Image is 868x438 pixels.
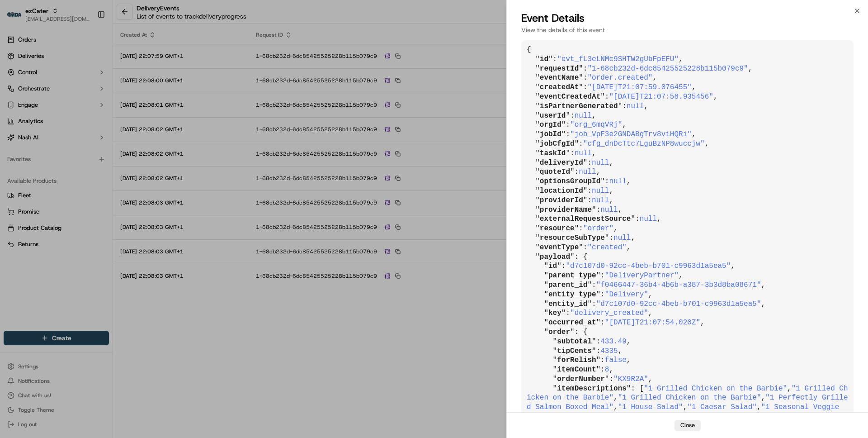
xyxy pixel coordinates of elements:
[605,366,609,374] span: 8
[592,196,609,205] span: null
[644,385,787,393] span: "1 Grilled Chicken on the Barbie"
[548,271,596,280] span: parent_type
[627,102,644,110] span: null
[540,121,561,129] span: orgId
[540,74,579,82] span: eventName
[24,58,163,68] input: Got a question? Start typing here...
[540,234,605,242] span: resourceSubType
[587,74,652,82] span: "order.created"
[613,234,631,242] span: null
[583,224,613,233] span: "order"
[154,89,165,100] button: Start new chat
[592,187,609,195] span: null
[605,319,700,327] span: "[DATE]T21:07:54.020Z"
[9,36,165,51] p: Welcome 👋
[596,300,761,308] span: "d7c107d0-92cc-4beb-b701-c9963d1a5ea5"
[557,366,596,374] span: itemCount
[540,93,600,101] span: eventCreatedAt
[31,86,148,95] div: Start new chat
[540,206,592,214] span: providerName
[540,196,583,205] span: providerId
[9,86,25,103] img: 1736555255976-a54dd68f-1ca7-489b-9aae-adbdc363a1c4
[592,159,609,167] span: null
[18,131,69,140] span: Knowledge Base
[31,95,114,103] div: We're available if you need us!
[540,253,570,261] span: payload
[557,356,596,364] span: forRelish
[548,300,587,308] span: entity_id
[587,65,748,73] span: "1-68cb232d-6dc85425525228b115b079c9"
[9,132,16,139] div: 📗
[540,215,631,223] span: externalRequestSource
[540,140,575,148] span: jobCfgId
[596,281,761,289] span: "f0466447-36b4-4b6b-a387-3b3d8ba08671"
[540,243,579,252] span: eventType
[548,319,596,327] span: occurred_at
[575,149,592,157] span: null
[521,11,854,25] h2: Event Details
[570,121,622,129] span: "org_6mqVRj"
[605,356,627,364] span: false
[540,224,575,233] span: resource
[570,309,648,317] span: "delivery_created"
[548,309,561,317] span: key
[521,25,854,34] p: View the details of this event
[540,159,583,167] span: deliveryId
[76,132,84,139] div: 💻
[9,9,27,27] img: Nash
[557,375,605,383] span: orderNumber
[557,347,592,355] span: tipCents
[587,83,691,91] span: "[DATE]T21:07:59.076455"
[540,177,600,186] span: optionsGroupId
[687,403,757,411] span: "1 Caesar Salad"
[540,112,566,120] span: userId
[548,262,557,270] span: id
[609,93,713,101] span: "[DATE]T21:07:58.935456"
[540,55,548,63] span: id
[540,102,618,110] span: isPartnerGenerated
[579,168,596,176] span: null
[73,128,149,144] a: 💻API Documentation
[540,187,583,195] span: locationId
[613,375,648,383] span: "KX9R2A"
[570,130,692,138] span: "job_VpF3e2GNDABgTrv8viHQRi"
[566,262,731,270] span: "d7c107d0-92cc-4beb-b701-c9963d1a5ea5"
[540,130,561,138] span: jobId
[5,128,73,144] a: 📗Knowledge Base
[548,328,570,336] span: order
[600,347,618,355] span: 4335
[85,131,145,140] span: API Documentation
[640,215,657,223] span: null
[540,83,579,91] span: createdAt
[64,153,109,160] a: Powered byPylon
[575,112,592,120] span: null
[605,271,679,280] span: "DeliveryPartner"
[587,243,626,252] span: "created"
[618,394,761,402] span: "1 Grilled Chicken on the Barbie"
[600,338,627,346] span: 433.49
[90,153,109,160] span: Pylon
[609,177,626,186] span: null
[618,403,683,411] span: "1 House Salad"
[548,281,587,289] span: parent_id
[583,140,705,148] span: "cfg_dnDcTtc7LguBzNP8wuccjw"
[557,55,679,63] span: "evt_fL3eLNMc9SHTW2gUbFpEFU"
[557,385,627,393] span: itemDescriptions
[600,206,618,214] span: null
[605,290,648,299] span: "Delivery"
[527,385,848,402] span: "1 Grilled Chicken on the Barbie"
[540,65,579,73] span: requestId
[675,420,701,431] button: Close
[557,338,592,346] span: subtotal
[540,168,570,176] span: quoteId
[540,149,566,157] span: taskId
[548,290,596,299] span: entity_type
